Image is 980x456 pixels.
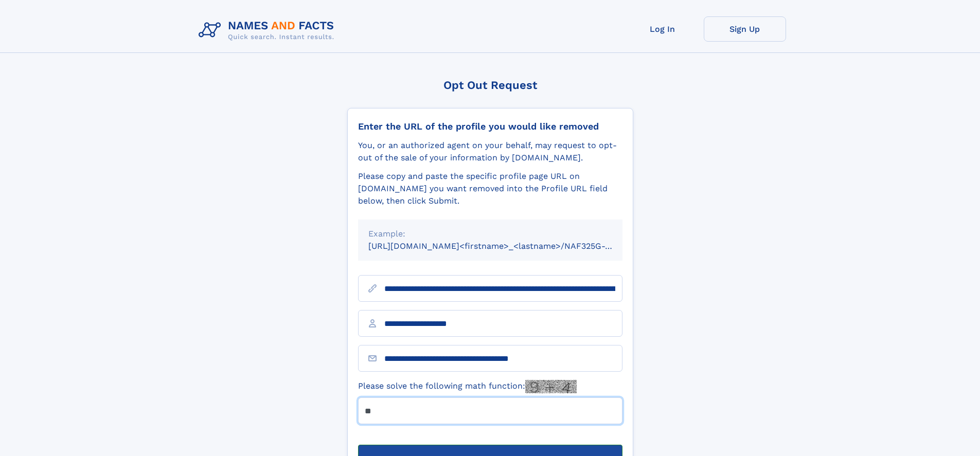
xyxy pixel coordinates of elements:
[358,121,622,132] div: Enter the URL of the profile you would like removed
[358,170,622,207] div: Please copy and paste the specific profile page URL on [DOMAIN_NAME] you want removed into the Pr...
[194,16,343,44] img: Logo Names and Facts
[347,79,633,92] div: Opt Out Request
[358,139,622,164] div: You, or an authorized agent on your behalf, may request to opt-out of the sale of your informatio...
[368,241,642,251] small: [URL][DOMAIN_NAME]<firstname>_<lastname>/NAF325G-xxxxxxxx
[621,16,704,42] a: Log In
[368,228,612,240] div: Example:
[358,380,577,393] label: Please solve the following math function:
[704,16,786,42] a: Sign Up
